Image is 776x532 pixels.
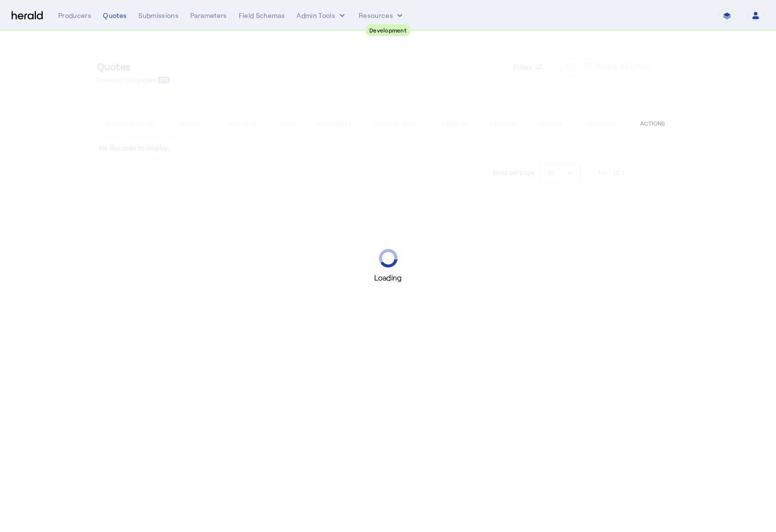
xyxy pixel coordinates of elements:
[297,11,347,20] button: internal dropdown menu
[365,24,411,36] div: Development
[138,11,179,20] div: Submissions
[190,11,227,20] div: Parameters
[12,11,43,20] img: Herald Logo
[359,11,405,20] button: Resources dropdown menu
[632,110,679,137] th: ACTIONS
[58,11,91,20] div: Producers
[103,11,127,20] div: Quotes
[239,11,285,20] div: Field Schemas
